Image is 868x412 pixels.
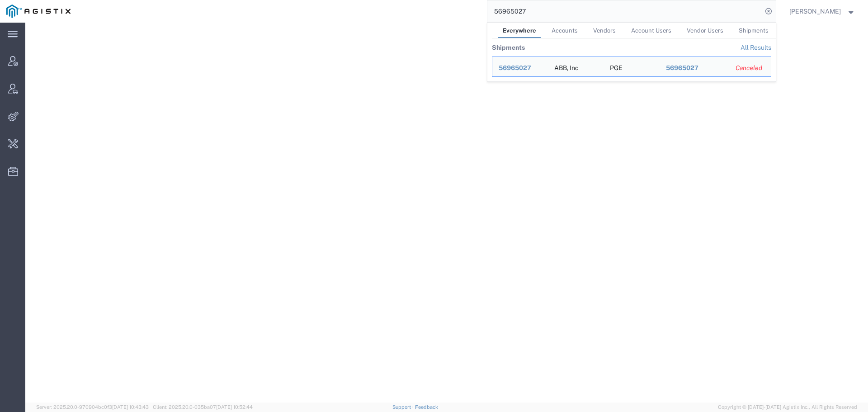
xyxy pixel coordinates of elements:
[718,403,857,411] span: Copyright © [DATE]-[DATE] Agistix Inc., All Rights Reserved
[741,44,771,51] a: View all shipments found by criterion
[503,27,536,34] span: Everywhere
[415,404,438,410] a: Feedback
[610,57,623,76] div: PGE
[665,63,723,73] div: 56965027
[392,404,415,410] a: Support
[687,27,723,34] span: Vendor Users
[25,23,868,403] iframe: FS Legacy Container
[6,5,71,18] img: logo
[554,57,578,76] div: ABB, Inc
[739,27,769,34] span: Shipments
[499,63,542,73] div: 56965027
[593,27,616,34] span: Vendors
[492,38,525,57] th: Shipments
[789,6,841,16] span: Kayla Donahue
[492,38,776,81] table: Search Results
[216,404,253,410] span: [DATE] 10:52:44
[153,404,253,410] span: Client: 2025.20.0-035ba07
[552,27,578,34] span: Accounts
[112,404,149,410] span: [DATE] 10:43:43
[789,6,856,17] button: [PERSON_NAME]
[631,27,671,34] span: Account Users
[36,404,149,410] span: Server: 2025.20.0-970904bc0f3
[487,0,762,22] input: Search for shipment number, reference number
[665,64,698,71] span: 56965027
[499,64,531,71] span: 56965027
[736,63,764,73] div: Canceled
